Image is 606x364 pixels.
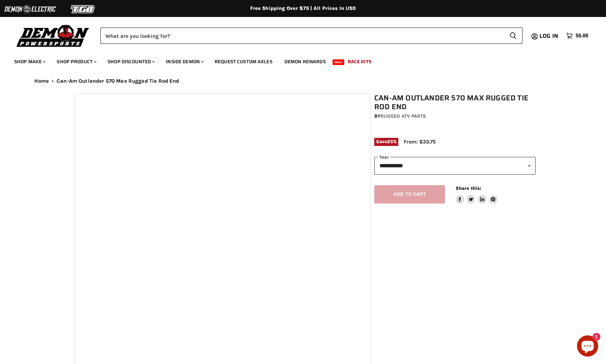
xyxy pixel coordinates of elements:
h1: Can-Am Outlander 570 Max Rugged Tie Rod End [374,94,536,111]
img: TGB Logo 2 [57,2,110,16]
img: Demon Powersports [14,23,92,48]
a: Shop Make [9,54,50,69]
a: Shop Product [51,54,101,69]
img: Demon Electric Logo 2 [4,2,57,16]
span: 25 [387,139,393,144]
form: Product [100,28,523,44]
span: Can-Am Outlander 570 Max Rugged Tie Rod End [57,78,179,84]
a: Request Custom Axles [209,54,278,69]
span: Log in [539,31,558,40]
select: year [374,157,536,174]
div: Free Shipping Over $75 | All Prices In USD [20,5,586,12]
a: $0.00 [562,31,592,41]
span: Share this: [456,186,481,191]
button: Search [504,28,523,44]
span: Save % [374,138,398,146]
div: by [374,112,536,120]
span: From: $33.75 [404,139,436,145]
a: Shop Discounted [102,54,159,69]
span: $0.00 [576,33,588,39]
span: New! [333,59,345,65]
aside: Share this: [456,185,498,204]
a: Home [34,78,49,84]
input: Search [100,28,504,44]
ul: Main menu [9,52,587,69]
inbox-online-store-chat: Shopify online store chat [575,335,600,358]
a: Race Kits [342,54,377,69]
a: Inside Demon [161,54,208,69]
a: Demon Rewards [279,54,331,69]
a: Log in [536,33,562,39]
nav: Breadcrumbs [20,78,586,84]
a: Rugged ATV Parts [380,113,426,119]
